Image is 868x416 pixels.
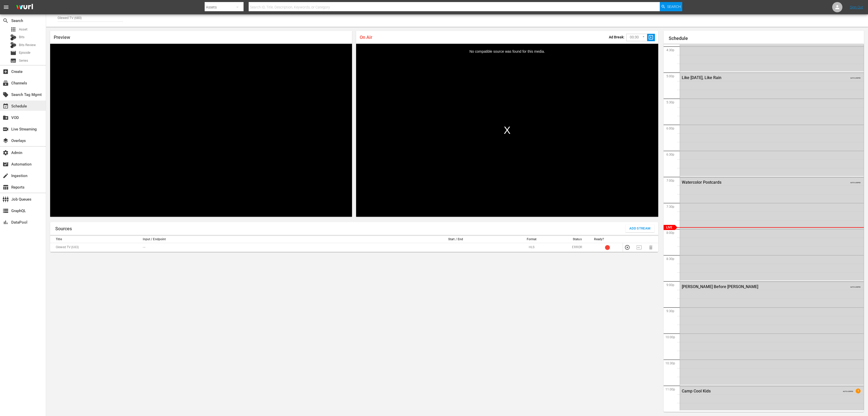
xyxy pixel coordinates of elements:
h1: Schedule [669,36,864,41]
span: Episode [19,50,30,55]
span: AUTO-LOOPED [850,75,861,79]
span: Reports [3,184,9,190]
p: Ad Break: [609,35,624,39]
div: Like [DATE], Like Rain [682,75,835,80]
th: Format [501,236,562,243]
th: Input / Endpoint [141,236,410,243]
span: Schedule [3,103,9,109]
span: Admin [3,150,9,156]
span: Series [19,58,28,63]
span: Asset [19,27,27,32]
div: [PERSON_NAME] Before [PERSON_NAME] [682,284,835,289]
span: Asset [10,26,16,32]
span: Episode [10,50,16,56]
span: Ingestion [3,173,9,179]
button: Add Stream [625,225,654,232]
th: Status [562,236,592,243]
span: GraphQL [3,208,9,214]
td: Glewed TV (683) [50,243,141,252]
th: Title [50,236,141,243]
button: Preview Stream [624,245,630,250]
span: Overlays [3,138,9,144]
span: 1 [856,389,861,393]
div: Video Player [356,44,658,217]
div: Camp Cool Kids [682,389,835,393]
span: Automation [3,161,9,167]
span: Search [3,18,9,24]
span: Bits Review [19,42,36,48]
a: Sign Out [850,5,863,9]
div: Bits [10,34,16,40]
span: On Air [360,35,372,40]
span: menu [3,4,9,10]
span: DataPool [3,219,9,225]
div: Watercolor Postcards [682,180,835,185]
span: Live Streaming [3,126,9,132]
th: Ready? [592,236,623,243]
span: Preview [54,35,70,40]
div: Modal Window [356,44,658,217]
div: 00:30 [626,32,647,42]
td: ERROR [562,243,592,252]
span: Search [667,2,681,11]
h1: Sources [55,226,72,231]
span: Add Stream [629,226,651,232]
span: VOD [3,115,9,121]
div: Video Player [50,44,352,217]
span: AUTO-LOOPED [843,388,853,392]
span: Create [3,69,9,75]
span: AUTO-LOOPED [850,284,861,288]
th: Start / End [410,236,501,243]
span: Series [10,58,16,64]
button: Search [660,2,682,11]
img: ans4CAIJ8jUAAAAAAAAAAAAAAAAAAAAAAAAgQb4GAAAAAAAAAAAAAAAAAAAAAAAAJMjXAAAAAAAAAAAAAAAAAAAAAAAAgAT5G... [12,1,37,13]
span: Search Tag Mgmt [3,92,9,98]
span: Channels [3,80,9,86]
td: --- [141,243,410,252]
span: AUTO-LOOPED [850,179,861,183]
span: slideshow_sharp [648,35,654,40]
td: HLS [501,243,562,252]
span: Job Queues [3,196,9,202]
span: Bits [19,35,25,40]
div: Bits Review [10,42,16,48]
div: No compatible source was found for this media. [356,44,658,217]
